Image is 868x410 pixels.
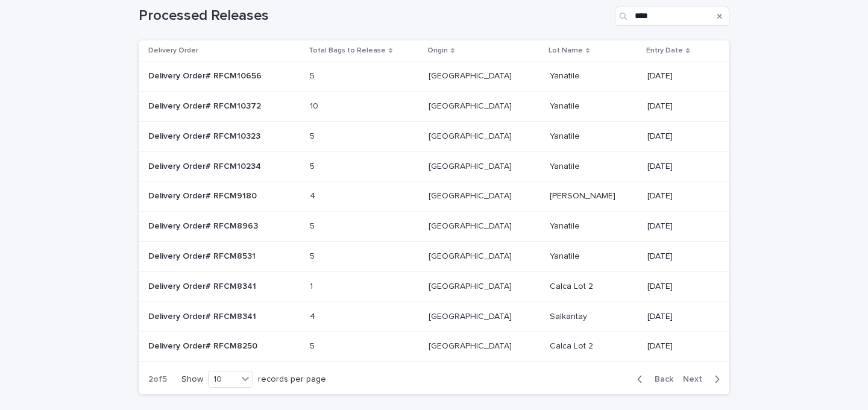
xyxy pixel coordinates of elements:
p: 10 [310,99,321,112]
tr: Delivery Order# RFCM10656 55 [GEOGRAPHIC_DATA][GEOGRAPHIC_DATA] YanatileYanatile [DATE] [139,61,729,92]
p: 5 [310,219,317,232]
p: [GEOGRAPHIC_DATA] [429,339,514,352]
p: 4 [310,189,318,201]
p: [GEOGRAPHIC_DATA] [429,219,514,232]
p: Delivery Order [148,44,198,57]
p: [DATE] [647,341,710,352]
p: [DATE] [647,131,710,142]
tr: Delivery Order# RFCM10234 55 [GEOGRAPHIC_DATA][GEOGRAPHIC_DATA] YanatileYanatile [DATE] [139,151,729,181]
span: Back [647,375,673,383]
p: Show [181,374,203,385]
input: Search [615,7,729,26]
p: [GEOGRAPHIC_DATA] [429,99,514,112]
p: [DATE] [647,282,710,292]
p: 5 [310,159,317,172]
p: [GEOGRAPHIC_DATA] [429,249,514,262]
p: 5 [310,69,317,81]
p: [DATE] [647,101,710,112]
p: Yanatile [550,249,582,262]
p: [GEOGRAPHIC_DATA] [429,129,514,142]
tr: Delivery Order# RFCM8341 44 [GEOGRAPHIC_DATA][GEOGRAPHIC_DATA] SalkantaySalkantay [DATE] [139,301,729,332]
p: [GEOGRAPHIC_DATA] [429,159,514,172]
p: [DATE] [647,251,710,262]
tr: Delivery Order# RFCM8250 55 [GEOGRAPHIC_DATA][GEOGRAPHIC_DATA] Calca Lot 2Calca Lot 2 [DATE] [139,332,729,362]
p: [GEOGRAPHIC_DATA] [429,309,514,322]
p: records per page [258,374,326,385]
tr: Delivery Order# RFCM8963 55 [GEOGRAPHIC_DATA][GEOGRAPHIC_DATA] YanatileYanatile [DATE] [139,212,729,242]
h1: Processed Releases [139,7,610,25]
p: [DATE] [647,71,710,81]
p: [GEOGRAPHIC_DATA] [429,189,514,201]
p: 4 [310,309,318,322]
p: Yanatile [550,69,582,81]
p: Yanatile [550,129,582,142]
button: Next [678,374,729,385]
p: [PERSON_NAME] [550,189,618,201]
tr: Delivery Order# RFCM10372 1010 [GEOGRAPHIC_DATA][GEOGRAPHIC_DATA] YanatileYanatile [DATE] [139,91,729,121]
tr: Delivery Order# RFCM8531 55 [GEOGRAPHIC_DATA][GEOGRAPHIC_DATA] YanatileYanatile [DATE] [139,241,729,271]
p: Yanatile [550,159,582,172]
p: [DATE] [647,221,710,232]
tr: Delivery Order# RFCM8341 11 [GEOGRAPHIC_DATA][GEOGRAPHIC_DATA] Calca Lot 2Calca Lot 2 [DATE] [139,271,729,301]
p: [GEOGRAPHIC_DATA] [429,279,514,292]
p: [DATE] [647,312,710,322]
p: 5 [310,129,317,142]
p: 2 of 5 [139,365,177,394]
p: [DATE] [647,162,710,172]
p: Yanatile [550,99,582,112]
p: Total Bags to Release [309,44,386,57]
p: Origin [427,44,448,57]
p: 1 [310,279,315,292]
p: Salkantay [550,309,590,322]
p: [DATE] [647,191,710,201]
p: Lot Name [549,44,583,57]
p: Calca Lot 2 [550,279,596,292]
p: 5 [310,249,317,262]
tr: Delivery Order# RFCM10323 55 [GEOGRAPHIC_DATA][GEOGRAPHIC_DATA] YanatileYanatile [DATE] [139,121,729,151]
p: Entry Date [646,44,683,57]
p: 5 [310,339,317,352]
span: Next [683,375,709,383]
tr: Delivery Order# RFCM9180 44 [GEOGRAPHIC_DATA][GEOGRAPHIC_DATA] [PERSON_NAME][PERSON_NAME] [DATE] [139,181,729,212]
div: 10 [209,373,237,386]
p: [GEOGRAPHIC_DATA] [429,69,514,81]
button: Back [627,374,678,385]
p: Yanatile [550,219,582,232]
p: Calca Lot 2 [550,339,596,352]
